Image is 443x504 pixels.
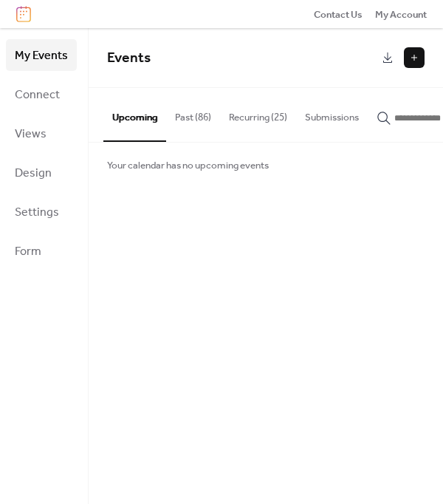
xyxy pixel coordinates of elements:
span: Form [15,240,41,263]
a: Settings [6,196,77,228]
span: Settings [15,201,59,224]
a: Contact Us [314,7,363,21]
a: Design [6,157,77,188]
span: Connect [15,84,60,106]
button: Upcoming [103,88,166,141]
span: My Account [375,7,427,22]
span: My Events [15,44,68,67]
span: Contact Us [314,7,363,22]
img: logo [16,6,31,22]
span: Design [15,162,52,185]
span: Events [107,44,151,72]
a: My Events [6,39,77,71]
a: Form [6,235,77,267]
button: Recurring (25) [220,88,296,140]
button: Submissions [296,88,368,140]
a: Views [6,118,77,149]
span: Views [15,123,47,146]
button: Past (86) [166,88,220,140]
a: My Account [375,7,427,21]
a: Connect [6,78,77,110]
span: Your calendar has no upcoming events [107,158,269,173]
